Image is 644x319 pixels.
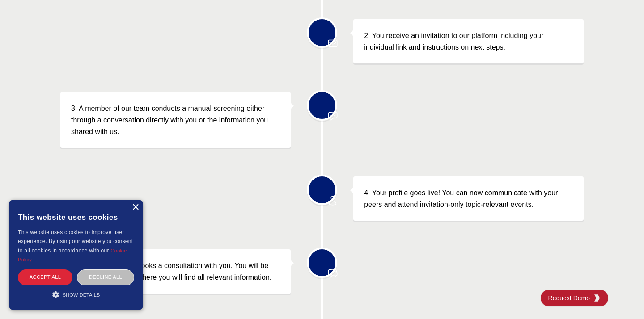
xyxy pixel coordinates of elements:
p: 5. One of our clients books a consultation with you. You will be invited to the project where you... [71,260,280,283]
a: Cookie Policy [18,248,127,262]
div: Close [132,204,139,211]
a: Request DemoKGG [541,290,608,306]
p: 4. Your profile goes live! You can now communicate with your peers and attend invitation-only top... [364,187,573,210]
span: This website uses cookies to improve user experience. By using our website you consent to all coo... [18,229,133,254]
p: 3. A member of our team conducts a manual screening either through a conversation directly with y... [71,103,280,137]
img: KGG [593,294,601,302]
div: This website uses cookies [18,206,134,228]
div: Accept all [18,269,72,285]
span: Request Demo [548,294,593,302]
iframe: Chat Widget [599,276,644,319]
div: Decline all [77,269,134,285]
span: Show details [63,292,100,298]
div: Show details [18,290,134,299]
p: 2. You receive an invitation to our platform including your individual link and instructions on n... [364,30,573,53]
